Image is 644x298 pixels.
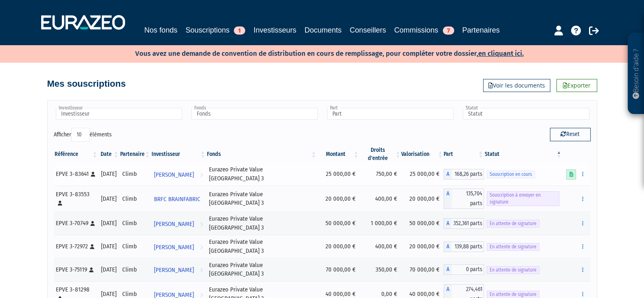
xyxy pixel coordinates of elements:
[401,186,444,212] td: 20 000,00 €
[56,242,96,251] div: EPVE 3-72972
[119,258,151,281] td: Climb
[54,146,99,162] th: Référence : activer pour trier la colonne par ordre croissant
[444,169,452,180] span: A
[56,219,96,228] div: EPVE 3-70749
[101,170,116,178] div: [DATE]
[56,190,96,208] div: EPVE 3-83553
[91,172,95,177] i: [Français] Personne physique
[444,169,484,180] div: A - Eurazeo Private Value Europe 3
[209,261,314,278] div: Eurazeo Private Value [GEOGRAPHIC_DATA] 3
[206,146,317,162] th: Fonds: activer pour trier la colonne par ordre croissant
[444,241,484,252] div: A - Eurazeo Private Value Europe 3
[71,128,90,142] select: Afficheréléments
[200,167,203,182] i: Voir l'investisseur
[317,258,360,281] td: 70 000,00 €
[478,49,524,58] a: en cliquant ici.
[209,215,314,232] div: Eurazeo Private Value [GEOGRAPHIC_DATA] 3
[47,79,126,89] h4: Mes souscriptions
[119,146,151,162] th: Partenaire: activer pour trier la colonne par ordre croissant
[89,267,94,272] i: [Français] Personne physique
[112,47,524,59] p: Vous avez une demande de convention de distribution en cours de remplissage, pour compléter votre...
[101,219,116,228] div: [DATE]
[483,79,550,92] a: Voir les documents
[452,218,484,229] span: 352,361 parts
[487,220,539,228] span: En attente de signature
[317,235,360,258] td: 20 000,00 €
[444,264,484,275] div: A - Eurazeo Private Value Europe 3
[401,212,444,235] td: 50 000,00 €
[101,242,116,251] div: [DATE]
[444,264,452,275] span: A
[119,186,151,212] td: Climb
[360,235,402,258] td: 400,00 €
[401,235,444,258] td: 20 000,00 €
[360,258,402,281] td: 350,00 €
[317,162,360,186] td: 25 000,00 €
[101,265,116,274] div: [DATE]
[56,170,96,178] div: EPVE 3-83641
[41,15,125,30] img: 1732889491-logotype_eurazeo_blanc_rvb.png
[452,169,484,180] span: 168,26 parts
[119,212,151,235] td: Climb
[443,26,454,35] span: 7
[452,264,484,275] span: 0 parts
[317,212,360,235] td: 50 000,00 €
[151,261,206,278] a: [PERSON_NAME]
[154,263,194,278] span: [PERSON_NAME]
[151,239,206,255] a: [PERSON_NAME]
[151,215,206,232] a: [PERSON_NAME]
[462,24,500,36] a: Partenaires
[101,195,116,203] div: [DATE]
[444,241,452,252] span: A
[90,244,95,249] i: [Français] Personne physique
[444,188,452,209] span: A
[444,188,484,209] div: A - Eurazeo Private Value Europe 3
[119,162,151,186] td: Climb
[487,191,559,206] span: Souscription à envoyer en signature
[401,258,444,281] td: 70 000,00 €
[487,243,539,251] span: En attente de signature
[154,217,194,232] span: [PERSON_NAME]
[98,146,119,162] th: Date: activer pour trier la colonne par ordre croissant
[444,146,484,162] th: Part: activer pour trier la colonne par ordre croissant
[631,37,641,110] p: Besoin d'aide ?
[360,212,402,235] td: 1 000,00 €
[253,24,296,36] a: Investisseurs
[234,26,245,35] span: 1
[484,146,562,162] th: Statut : activer pour trier la colonne par ordre d&eacute;croissant
[200,263,203,278] i: Voir l'investisseur
[56,265,96,274] div: EPVE 3-75119
[54,128,112,142] label: Afficher éléments
[487,171,535,178] span: Souscription en cours
[151,191,206,207] a: BRFC BRAINFABRIC
[452,241,484,252] span: 139,88 parts
[401,162,444,186] td: 25 000,00 €
[350,24,386,36] a: Conseillers
[444,218,452,229] span: A
[317,146,360,162] th: Montant: activer pour trier la colonne par ordre croissant
[58,201,62,206] i: [Français] Personne physique
[444,218,484,229] div: A - Eurazeo Private Value Europe 3
[360,146,402,162] th: Droits d'entrée: activer pour trier la colonne par ordre croissant
[185,24,245,37] a: Souscriptions1
[304,24,341,36] a: Documents
[154,192,200,207] span: BRFC BRAINFABRIC
[209,165,314,183] div: Eurazeo Private Value [GEOGRAPHIC_DATA] 3
[200,240,203,255] i: Voir l'investisseur
[154,167,194,182] span: [PERSON_NAME]
[119,235,151,258] td: Climb
[200,207,203,222] i: Voir l'investisseur
[401,146,444,162] th: Valorisation: activer pour trier la colonne par ordre croissant
[200,217,203,232] i: Voir l'investisseur
[144,24,177,36] a: Nos fonds
[394,24,454,36] a: Commissions7
[550,128,591,141] button: Reset
[151,146,206,162] th: Investisseur: activer pour trier la colonne par ordre croissant
[151,166,206,182] a: [PERSON_NAME]
[556,79,597,92] a: Exporter
[317,186,360,212] td: 20 000,00 €
[360,162,402,186] td: 750,00 €
[90,221,95,226] i: [Français] Personne physique
[452,188,484,209] span: 135,704 parts
[360,186,402,212] td: 400,00 €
